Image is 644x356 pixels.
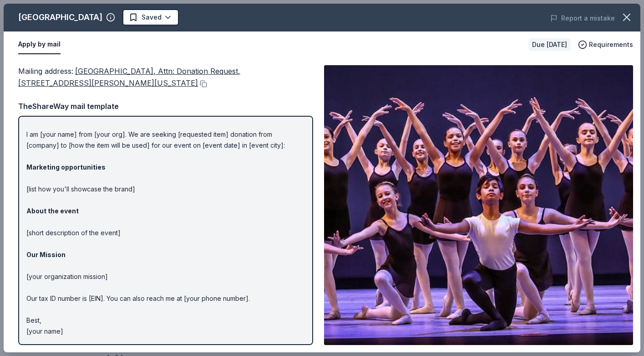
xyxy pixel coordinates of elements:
span: [GEOGRAPHIC_DATA], Attn: Donation Request, [STREET_ADDRESS][PERSON_NAME][US_STATE] [18,67,240,88]
span: Requirements [589,39,633,50]
p: Hi [name/there], I am [your name] from [your org]. We are seeking [requested item] donation from ... [26,107,305,337]
div: TheShareWay mail template [18,100,313,112]
button: Report a mistake [550,13,615,24]
button: Saved [122,9,179,26]
strong: About the event [26,207,79,215]
span: Saved [142,12,162,23]
strong: Marketing opportunities [26,163,106,171]
div: Due [DATE] [528,38,571,51]
img: Image for Straz Center [324,65,633,345]
strong: Our Mission [26,251,66,258]
button: Apply by mail [18,35,61,54]
div: [GEOGRAPHIC_DATA] [18,10,102,25]
div: Mailing address : [18,65,313,89]
button: Requirements [578,39,633,50]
